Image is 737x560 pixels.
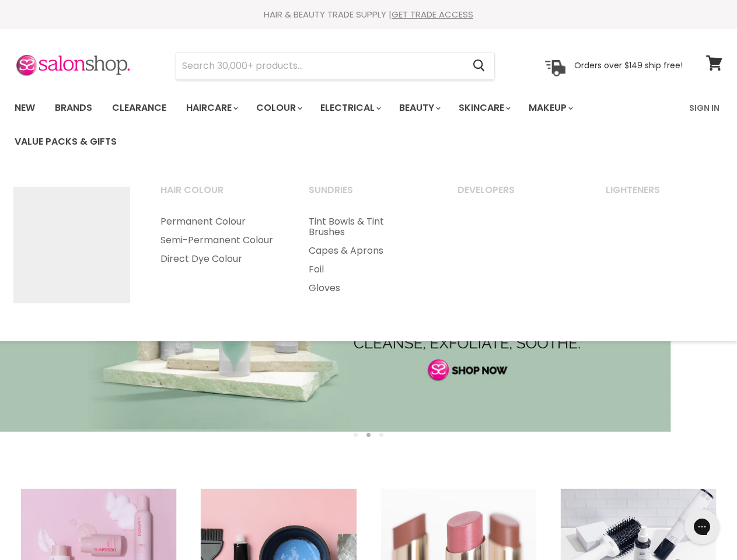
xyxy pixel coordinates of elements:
[46,96,101,120] a: Brands
[176,52,495,80] form: Product
[146,212,292,231] a: Permanent Colour
[103,96,175,120] a: Clearance
[146,181,292,210] a: Hair Colour
[294,212,440,242] a: Tint Bowls & Tint Brushes
[679,505,725,548] iframe: Gorgias live chat messenger
[443,181,589,210] a: Developers
[574,60,683,71] p: Orders over $149 ship free!
[146,231,292,250] a: Semi-Permanent Colour
[294,181,440,210] a: Sundries
[294,242,440,260] a: Capes & Aprons
[6,91,682,159] ul: Main menu
[247,96,309,120] a: Colour
[176,52,463,79] input: Search
[463,52,494,79] button: Search
[146,250,292,268] a: Direct Dye Colour
[591,181,737,210] a: Lighteners
[6,129,125,154] a: Value Packs & Gifts
[294,279,440,297] a: Gloves
[294,260,440,279] a: Foil
[294,212,440,297] ul: Main menu
[390,96,448,120] a: Beauty
[392,8,473,20] a: GET TRADE ACCESS
[146,212,292,268] ul: Main menu
[450,96,518,120] a: Skincare
[312,96,388,120] a: Electrical
[177,96,245,120] a: Haircare
[6,96,44,120] a: New
[520,96,580,120] a: Makeup
[682,96,726,120] a: Sign In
